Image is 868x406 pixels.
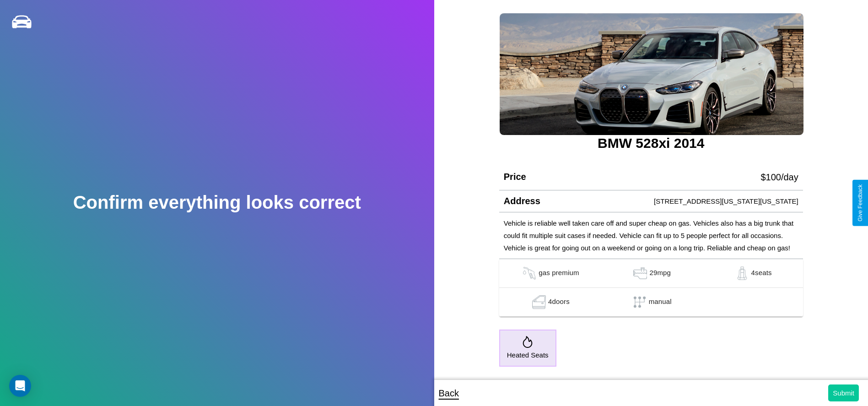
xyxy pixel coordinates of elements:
p: Vehicle is reliable well taken care off and super cheap on gas. Vehicles also has a big trunk tha... [504,217,798,254]
div: Open Intercom Messenger [9,375,31,397]
h3: BMW 528xi 2014 [499,135,803,151]
table: simple table [499,259,803,317]
button: Submit [828,384,859,401]
p: Back [439,385,459,401]
h4: Address [504,196,540,206]
img: gas [733,266,751,280]
p: gas premium [539,266,579,280]
p: 29 mpg [649,266,671,280]
p: 4 seats [751,266,772,280]
img: gas [520,266,539,280]
p: [STREET_ADDRESS][US_STATE][US_STATE] [654,195,798,207]
img: gas [530,295,548,309]
h2: Confirm everything looks correct [73,192,361,213]
div: Give Feedback [857,184,863,222]
p: manual [649,295,672,309]
img: gas [631,266,649,280]
p: $ 100 /day [760,169,798,185]
p: Heated Seats [507,349,549,361]
h4: Price [504,172,526,182]
p: 4 doors [548,295,570,309]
